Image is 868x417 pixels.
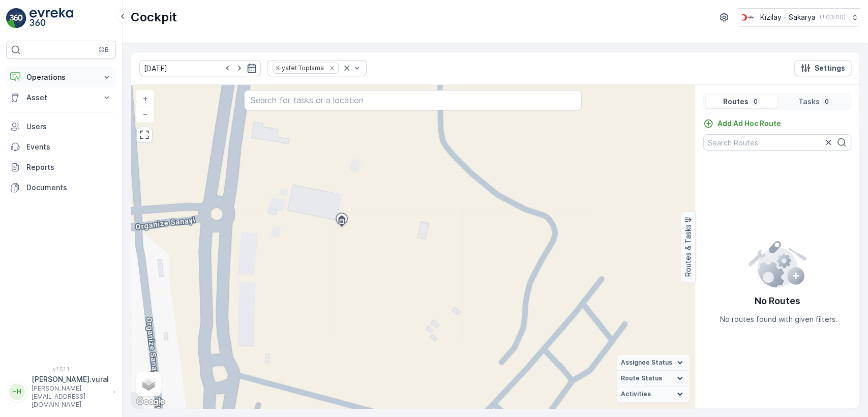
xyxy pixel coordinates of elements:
input: dd/mm/yyyy [139,60,261,76]
p: Reports [26,162,112,172]
a: Add Ad Hoc Route [703,118,781,129]
button: HH[PERSON_NAME].vural[PERSON_NAME][EMAIL_ADDRESS][DOMAIN_NAME] [6,374,116,409]
a: Users [6,116,116,137]
p: Operations [26,72,96,82]
button: Operations [6,67,116,87]
p: 0 [752,98,758,106]
img: logo [6,8,26,28]
p: Kızılay - Sakarya [760,12,816,22]
a: Zoom In [137,91,153,106]
div: Remove Kıyafet Toplama [326,64,338,72]
span: v 1.51.1 [6,366,116,372]
button: Kızılay - Sakarya(+03:00) [738,8,860,26]
input: Search Routes [703,134,851,151]
a: Reports [6,157,116,177]
summary: Route Status [617,371,690,386]
a: Documents [6,177,116,198]
summary: Assignee Status [617,355,690,371]
p: No Routes [755,294,800,308]
p: Tasks [798,97,820,107]
span: + [143,94,147,103]
a: Open this area in Google Maps (opens a new window) [134,395,167,408]
img: Google [134,395,167,408]
span: Route Status [621,374,662,382]
p: Events [26,142,112,152]
p: ⌘B [99,46,109,54]
input: Search for tasks or a location [244,90,582,110]
p: Documents [26,183,112,193]
p: Cockpit [131,9,177,25]
p: Add Ad Hoc Route [717,118,781,129]
a: Layers [137,373,160,395]
p: 0 [824,98,830,106]
p: No routes found with given filters. [720,314,837,324]
a: Zoom Out [137,106,153,122]
span: − [143,109,148,118]
p: Users [26,122,112,132]
span: Activities [621,390,651,398]
img: config error [747,239,807,288]
span: Assignee Status [621,359,672,367]
p: Asset [26,93,96,103]
p: Routes & Tasks [683,225,693,277]
summary: Activities [617,386,690,402]
img: k%C4%B1z%C4%B1lay_DTAvauz.png [738,12,756,23]
a: Events [6,137,116,157]
div: Kıyafet Toplama [273,63,325,73]
p: Settings [815,63,845,73]
p: ( +03:00 ) [820,13,846,21]
button: Settings [794,60,851,76]
p: Routes [723,97,748,107]
p: [PERSON_NAME][EMAIL_ADDRESS][DOMAIN_NAME] [32,384,109,409]
p: [PERSON_NAME].vural [32,374,109,384]
img: logo_light-DOdMpM7g.png [29,8,73,28]
button: Asset [6,87,116,108]
div: HH [9,383,25,400]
